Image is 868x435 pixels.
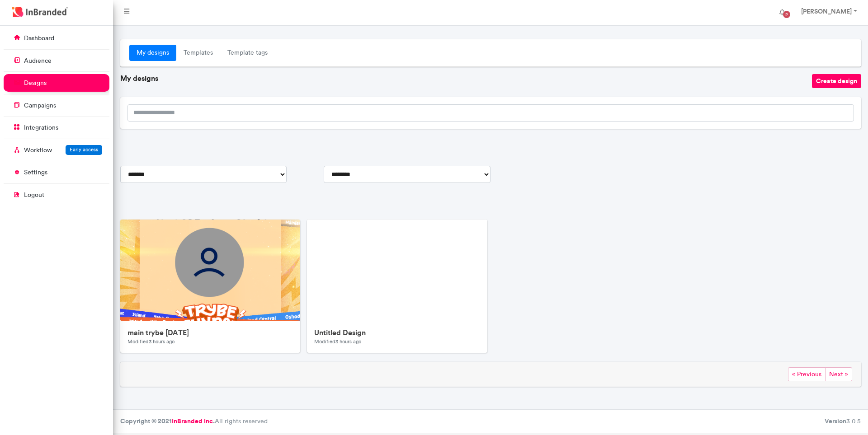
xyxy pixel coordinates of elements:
[4,119,109,136] a: integrations
[314,328,480,337] h6: Untitled Design
[4,97,109,114] a: campaigns
[24,123,58,132] p: integrations
[825,367,852,381] span: Next »
[4,164,109,181] a: settings
[24,34,54,43] p: dashboard
[120,74,812,83] h6: My designs
[24,191,44,200] p: logout
[792,4,864,22] a: [PERSON_NAME]
[24,146,52,155] p: Workflow
[172,417,213,425] a: InBranded Inc
[127,338,175,345] small: Modified 3 hours ago
[812,74,861,88] button: Create design
[307,220,487,353] a: preview-of-Untitled DesignUntitled DesignModified3 hours ago
[24,79,47,88] p: designs
[24,56,52,65] p: audience
[825,417,861,426] div: 3.0.5
[4,29,109,47] a: dashboard
[120,220,301,353] a: preview-of-main trybe sundaymain trybe [DATE]Modified3 hours ago
[783,11,790,18] span: 2
[120,417,215,425] strong: Copyright © 2021 .
[220,45,275,61] a: Template tags
[830,399,859,426] iframe: chat widget
[825,417,846,425] b: Version
[70,146,98,153] span: Early access
[24,101,56,110] p: campaigns
[4,52,109,69] a: audience
[113,409,868,433] footer: All rights reserved.
[772,4,792,22] button: 2
[24,168,47,177] p: settings
[9,5,71,19] img: InBranded Logo
[129,45,176,61] a: My designs
[801,7,852,15] strong: [PERSON_NAME]
[4,141,109,159] a: WorkflowEarly access
[314,338,361,345] small: Modified 3 hours ago
[176,45,220,61] a: Templates
[4,74,109,91] a: designs
[127,328,293,337] h6: main trybe [DATE]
